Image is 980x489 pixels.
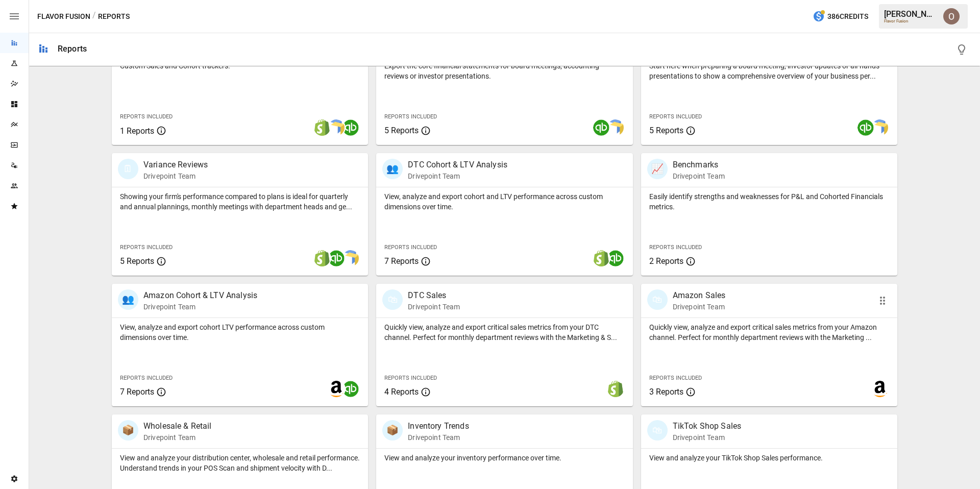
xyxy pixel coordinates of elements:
[143,159,208,171] p: Variance Reviews
[328,250,345,266] img: quickbooks
[384,375,437,381] span: Reports Included
[120,453,360,473] p: View and analyze your distribution center, wholesale and retail performance. Understand trends in...
[143,302,257,312] p: Drivepoint Team
[384,61,624,81] p: Export the core financial statements for board meetings, accounting reviews or investor presentat...
[384,256,419,266] span: 7 Reports
[118,289,138,310] div: 👥
[647,420,668,441] div: 🛍
[647,159,668,179] div: 📈
[382,420,403,441] div: 📦
[342,381,359,397] img: quickbooks
[884,19,937,23] div: Flavor Fusion
[673,432,742,443] p: Drivepoint Team
[384,113,437,120] span: Reports Included
[408,159,507,171] p: DTC Cohort & LTV Analysis
[808,7,872,26] button: 386Credits
[937,2,966,31] button: Oleksii Flok
[384,191,624,212] p: View, analyze and export cohort and LTV performance across custom dimensions over time.
[827,10,868,23] span: 386 Credits
[872,119,888,136] img: smart model
[649,191,889,212] p: Easily identify strengths and weaknesses for P&L and Cohorted Financials metrics.
[143,171,208,181] p: Drivepoint Team
[314,250,330,266] img: shopify
[120,375,173,381] span: Reports Included
[384,453,624,463] p: View and analyze your inventory performance over time.
[673,289,726,302] p: Amazon Sales
[143,289,257,302] p: Amazon Cohort & LTV Analysis
[647,289,668,310] div: 🛍
[37,10,90,23] button: Flavor Fusion
[384,126,419,135] span: 5 Reports
[673,302,726,312] p: Drivepoint Team
[872,381,888,397] img: amazon
[884,9,937,19] div: [PERSON_NAME]
[120,256,154,266] span: 5 Reports
[673,159,725,171] p: Benchmarks
[649,453,889,463] p: View and analyze your TikTok Shop Sales performance.
[649,387,683,397] span: 3 Reports
[382,289,403,310] div: 🛍
[408,171,507,181] p: Drivepoint Team
[328,381,345,397] img: amazon
[92,10,96,23] div: /
[384,244,437,251] span: Reports Included
[120,387,154,397] span: 7 Reports
[593,119,609,136] img: quickbooks
[857,119,874,136] img: quickbooks
[649,244,702,251] span: Reports Included
[607,250,624,266] img: quickbooks
[384,387,419,397] span: 4 Reports
[342,250,359,266] img: smart model
[673,420,742,432] p: TikTok Shop Sales
[118,159,138,179] div: 🗓
[120,322,360,343] p: View, analyze and export cohort LTV performance across custom dimensions over time.
[408,432,469,443] p: Drivepoint Team
[649,113,702,120] span: Reports Included
[408,289,460,302] p: DTC Sales
[607,119,624,136] img: smart model
[120,126,154,136] span: 1 Reports
[143,420,212,432] p: Wholesale & Retail
[120,191,360,212] p: Showing your firm's performance compared to plans is ideal for quarterly and annual plannings, mo...
[649,61,889,81] p: Start here when preparing a board meeting, investor updates or all-hands presentations to show a ...
[120,244,173,251] span: Reports Included
[342,119,359,136] img: quickbooks
[649,256,683,266] span: 2 Reports
[120,113,173,120] span: Reports Included
[382,159,403,179] div: 👥
[408,420,469,432] p: Inventory Trends
[593,250,609,266] img: shopify
[607,381,624,397] img: shopify
[649,322,889,343] p: Quickly view, analyze and export critical sales metrics from your Amazon channel. Perfect for mon...
[943,8,960,25] img: Oleksii Flok
[118,420,138,441] div: 📦
[314,119,330,136] img: shopify
[649,375,702,381] span: Reports Included
[143,432,212,443] p: Drivepoint Team
[673,171,725,181] p: Drivepoint Team
[408,302,460,312] p: Drivepoint Team
[649,126,683,135] span: 5 Reports
[328,119,345,136] img: smart model
[384,322,624,343] p: Quickly view, analyze and export critical sales metrics from your DTC channel. Perfect for monthl...
[58,44,87,54] div: Reports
